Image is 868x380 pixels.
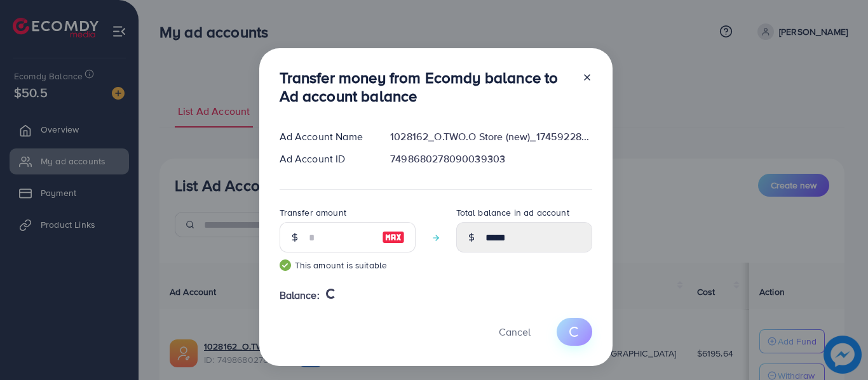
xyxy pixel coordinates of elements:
h3: Transfer money from Ecomdy balance to Ad account balance [280,69,572,105]
img: image [382,230,405,245]
label: Total balance in ad account [456,206,569,219]
div: 1028162_O.TWO.O Store (new)_1745922898267 [380,129,602,144]
label: Transfer amount [280,206,346,219]
div: Ad Account Name [269,129,381,144]
small: This amount is suitable [280,259,416,272]
button: Cancel [483,318,546,345]
img: guide [280,259,291,271]
span: Cancel [499,325,531,339]
div: Ad Account ID [269,152,381,166]
span: Balance: [280,288,320,303]
div: 7498680278090039303 [380,152,602,166]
